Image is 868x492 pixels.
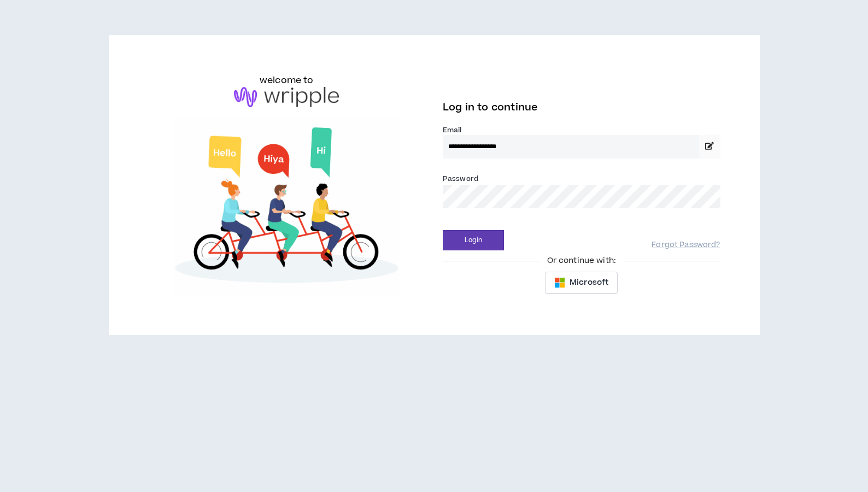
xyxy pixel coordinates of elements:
[545,272,618,294] button: Microsoft
[148,118,426,296] img: Welcome to Wripple
[443,174,478,184] label: Password
[234,87,339,108] img: logo-brand.png
[443,230,504,250] button: Login
[260,74,314,87] h6: welcome to
[443,125,720,135] label: Email
[539,255,624,267] span: Or continue with:
[443,101,538,114] span: Log in to continue
[652,240,720,250] a: Forgot Password?
[570,277,608,289] span: Microsoft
